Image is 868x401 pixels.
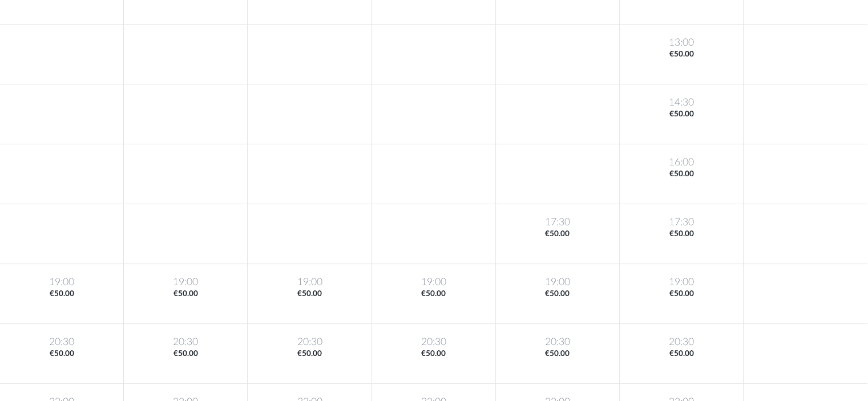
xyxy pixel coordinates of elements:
[250,289,369,299] span: €50.00
[374,335,493,349] span: 20:30
[622,349,741,359] span: €50.00
[126,276,245,289] span: 19:00
[622,289,741,299] span: €50.00
[498,276,617,289] span: 19:00
[622,169,741,180] span: €50.00
[2,289,121,299] span: €50.00
[498,289,617,299] span: €50.00
[498,229,617,240] span: €50.00
[498,335,617,349] span: 20:30
[126,349,245,359] span: €50.00
[374,276,493,289] span: 19:00
[622,156,741,169] span: 16:00
[374,289,493,299] span: €50.00
[622,335,741,349] span: 20:30
[622,36,741,49] span: 13:00
[2,335,121,349] span: 20:30
[498,216,617,229] span: 17:30
[622,96,741,109] span: 14:30
[250,276,369,289] span: 19:00
[126,335,245,349] span: 20:30
[622,229,741,240] span: €50.00
[622,216,741,229] span: 17:30
[2,276,121,289] span: 19:00
[2,349,121,359] span: €50.00
[250,335,369,349] span: 20:30
[622,49,741,60] span: €50.00
[250,349,369,359] span: €50.00
[126,289,245,299] span: €50.00
[498,349,617,359] span: €50.00
[374,349,493,359] span: €50.00
[622,276,741,289] span: 19:00
[622,109,741,120] span: €50.00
